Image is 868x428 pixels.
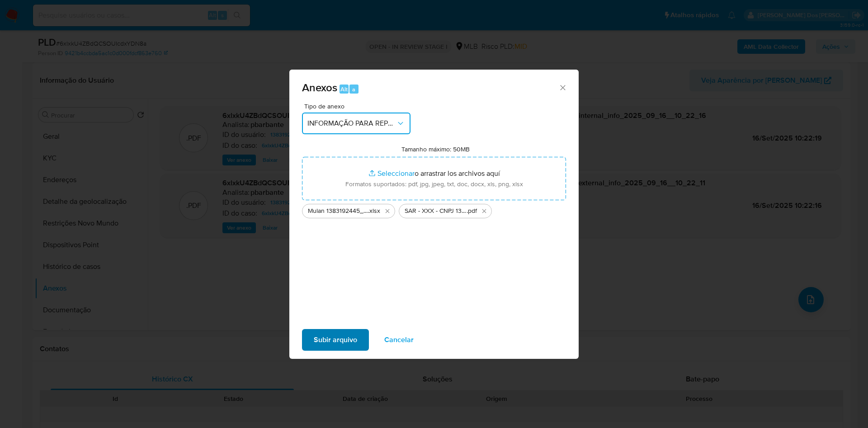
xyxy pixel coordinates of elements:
span: .pdf [467,207,477,216]
button: INFORMAÇÃO PARA REPORTE - COAF [302,113,410,134]
button: Cancelar [373,329,425,351]
span: Alt [340,85,348,94]
span: Cancelar [384,330,414,350]
span: Anexos [302,80,337,95]
span: SAR - XXX - CNPJ 13983971000140 - ASSOCIACAO ARAGUAIADOS BARQUEIROS [PERSON_NAME] DOS [PERSON_NAM... [405,207,467,216]
button: Subir arquivo [302,329,369,351]
span: Tipo de anexo [304,103,413,109]
span: INFORMAÇÃO PARA REPORTE - COAF [307,119,396,128]
button: Cerrar [558,83,566,91]
span: Subir arquivo [314,330,357,350]
ul: Archivos seleccionados [302,200,566,218]
button: Eliminar Mulan 1383192445_2025_09_15_07_27_56.xlsx [382,206,393,216]
span: .xlsx [368,207,380,216]
span: Mulan 1383192445_2025_09_15_07_27_56 [308,207,368,216]
label: Tamanho máximo: 50MB [401,145,470,153]
button: Eliminar SAR - XXX - CNPJ 13983971000140 - ASSOCIACAO ARAGUAIADOS BARQUEIROS DE BARREIRA DOS CAMP... [479,206,490,216]
span: a [352,85,355,94]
